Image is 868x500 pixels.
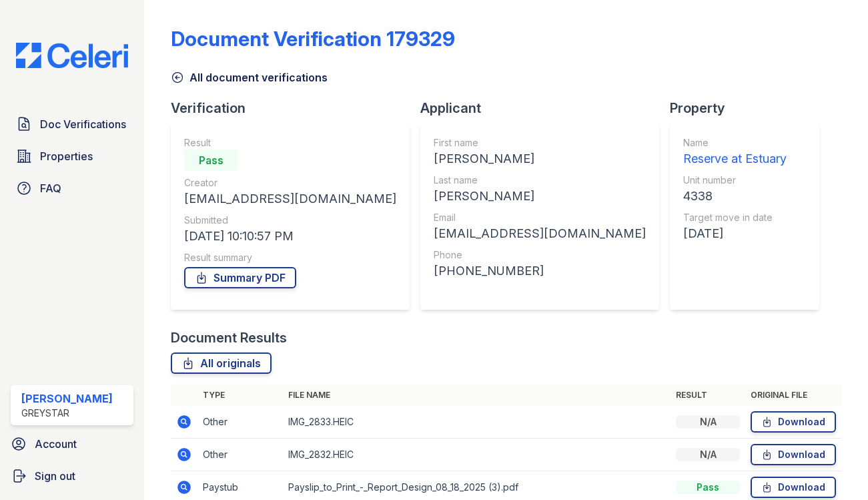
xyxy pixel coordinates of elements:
div: Applicant [420,99,670,117]
div: N/A [676,448,740,461]
div: Pass [184,150,238,171]
div: [PERSON_NAME] [434,187,646,206]
div: [PERSON_NAME] [21,391,113,407]
div: Unit number [683,174,787,187]
th: Type [197,385,283,406]
td: IMG_2833.HEIC [283,406,671,439]
a: Download [751,411,836,433]
div: Property [670,99,830,117]
a: Download [751,444,836,465]
div: [PERSON_NAME] [434,150,646,168]
th: File name [283,385,671,406]
td: Other [197,406,283,439]
div: Result [184,136,396,150]
div: Verification [171,99,420,117]
div: Submitted [184,214,396,227]
th: Original file [745,385,841,406]
div: [EMAIL_ADDRESS][DOMAIN_NAME] [434,224,646,243]
th: Result [671,385,745,406]
a: FAQ [11,175,133,202]
div: Reserve at Estuary [683,150,787,168]
a: Account [5,431,139,457]
div: N/A [676,415,740,429]
div: [EMAIL_ADDRESS][DOMAIN_NAME] [184,190,396,208]
span: Doc Verifications [40,116,126,132]
div: Target move in date [683,211,787,224]
div: [DATE] [683,224,787,243]
div: Creator [184,176,396,190]
div: Pass [676,481,740,494]
img: CE_Logo_Blue-a8612792a0a2168367f1c8372b55b34899dd931a85d93a1a3d3e32e68fde9ad4.png [5,43,139,68]
a: Sign out [5,463,139,489]
div: Name [683,136,787,150]
td: IMG_2832.HEIC [283,439,671,471]
a: All document verifications [171,69,328,85]
a: Summary PDF [184,267,296,288]
div: [PHONE_NUMBER] [434,262,646,280]
div: [DATE] 10:10:57 PM [184,227,396,246]
div: 4338 [683,187,787,206]
div: Document Verification 179329 [171,27,455,51]
div: Phone [434,248,646,262]
a: Name Reserve at Estuary [683,136,787,168]
div: Result summary [184,251,396,264]
span: FAQ [40,180,61,196]
td: Other [197,439,283,471]
div: First name [434,136,646,150]
span: Sign out [35,468,75,484]
div: Document Results [171,328,287,347]
a: Download [751,477,836,498]
a: Doc Verifications [11,111,133,138]
div: Greystar [21,407,113,420]
span: Properties [40,148,93,164]
div: Email [434,211,646,224]
a: All originals [171,352,272,374]
div: Last name [434,174,646,187]
a: Properties [11,143,133,170]
span: Account [35,436,77,452]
